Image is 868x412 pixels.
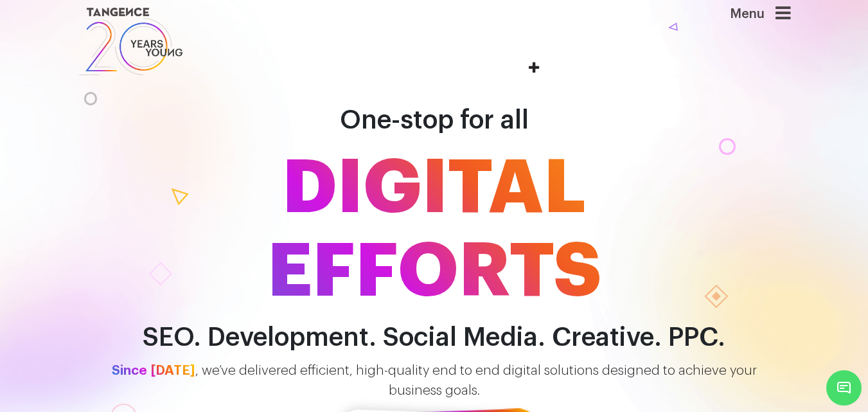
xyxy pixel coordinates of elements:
[68,147,801,314] span: DIGITAL EFFORTS
[78,4,184,78] img: logo SVG
[340,107,529,133] span: One-stop for all
[68,361,801,401] p: , we’ve delivered efficient, high-quality end to end digital solutions designed to achieve your b...
[826,370,862,406] span: Chat Widget
[68,323,801,352] h2: SEO. Development. Social Media. Creative. PPC.
[112,364,195,377] span: Since [DATE]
